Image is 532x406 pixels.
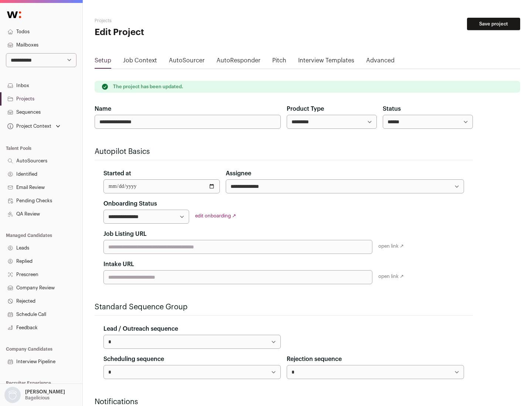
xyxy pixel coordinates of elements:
a: edit onboarding ↗ [195,213,236,218]
label: Lead / Outreach sequence [103,324,178,333]
a: Pitch [272,56,286,68]
a: AutoSourcer [169,56,205,68]
p: The project has been updated. [113,84,183,90]
label: Name [95,104,111,113]
button: Save project [467,18,520,30]
label: Status [383,104,401,113]
h2: Standard Sequence Group [95,302,473,312]
label: Product Type [287,104,324,113]
label: Onboarding Status [103,199,157,208]
a: Advanced [366,56,395,68]
img: Wellfound [3,7,25,22]
label: Rejection sequence [287,355,342,364]
button: Open dropdown [6,121,62,131]
label: Assignee [226,169,251,178]
div: Project Context [6,123,51,129]
p: Bagelicious [25,395,50,401]
h2: Projects [95,18,236,24]
label: Scheduling sequence [103,355,164,364]
img: nopic.png [4,387,21,403]
a: Job Context [123,56,157,68]
p: [PERSON_NAME] [25,389,65,395]
a: AutoResponder [216,56,260,68]
label: Intake URL [103,260,134,269]
a: Interview Templates [298,56,354,68]
a: Setup [95,56,111,68]
h2: Autopilot Basics [95,147,473,157]
button: Open dropdown [3,387,66,403]
label: Job Listing URL [103,230,147,238]
label: Started at [103,169,131,178]
h1: Edit Project [95,27,236,38]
